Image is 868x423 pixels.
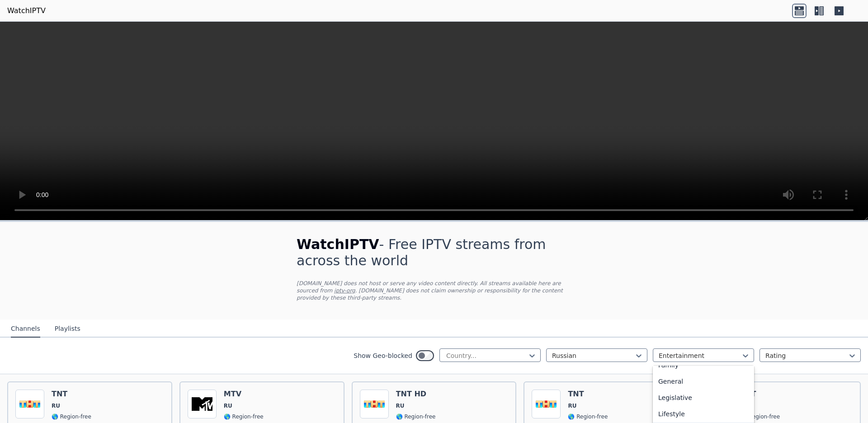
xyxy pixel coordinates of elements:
[334,287,355,294] a: iptv-org
[52,402,60,409] span: RU
[396,402,405,409] span: RU
[297,280,571,301] p: [DOMAIN_NAME] does not host or serve any video content directly. All streams available here are s...
[653,406,754,422] div: Lifestyle
[52,413,91,420] span: 🌎 Region-free
[15,390,44,418] img: TNT
[740,413,780,420] span: 🌎 Region-free
[354,351,412,360] label: Show Geo-blocked
[297,236,571,269] h1: - Free IPTV streams from across the world
[188,390,217,418] img: MTV
[7,5,46,16] a: WatchIPTV
[396,413,436,420] span: 🌎 Region-free
[740,390,780,399] h6: TNT
[297,236,379,252] span: WatchIPTV
[653,390,754,406] div: Legislative
[653,373,754,390] div: General
[55,320,80,338] button: Playlists
[532,390,561,418] img: TNT
[396,390,436,399] h6: TNT HD
[568,413,608,420] span: 🌎 Region-free
[360,390,389,418] img: TNT HD
[568,390,608,399] h6: TNT
[224,413,264,420] span: 🌎 Region-free
[568,402,576,409] span: RU
[224,390,264,399] h6: MTV
[224,402,232,409] span: RU
[11,320,40,338] button: Channels
[52,390,91,399] h6: TNT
